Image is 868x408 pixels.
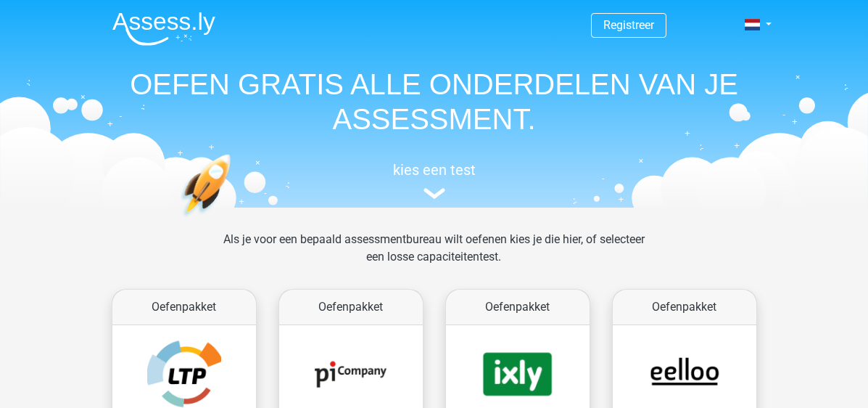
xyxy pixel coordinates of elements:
[101,161,768,179] h5: kies een test
[101,161,768,200] a: kies een test
[603,18,654,32] a: Registreer
[101,67,768,136] h1: OEFEN GRATIS ALLE ONDERDELEN VAN JE ASSESSMENT.
[181,154,287,285] img: oefenen
[212,231,656,283] div: Als je voor een bepaald assessmentbureau wilt oefenen kies je die hier, of selecteer een losse ca...
[112,12,215,46] img: Assessly
[423,188,445,199] img: assessment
